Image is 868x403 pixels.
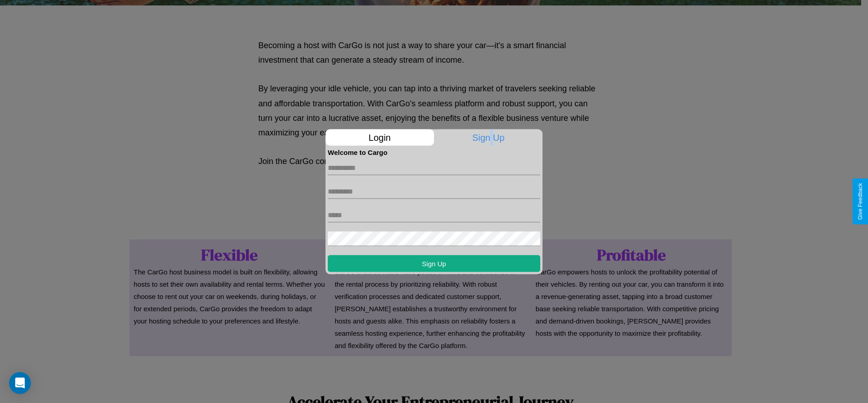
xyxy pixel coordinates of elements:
p: Login [325,129,434,145]
p: Sign Up [434,129,543,145]
button: Sign Up [328,255,540,272]
div: Open Intercom Messenger [9,372,31,394]
div: Give Feedback [857,183,863,220]
h4: Welcome to Cargo [328,148,540,156]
